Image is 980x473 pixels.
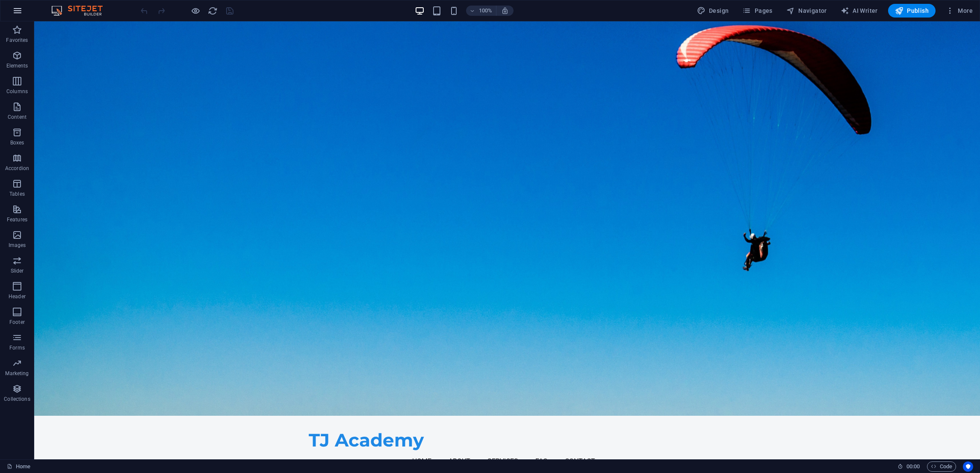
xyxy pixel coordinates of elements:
[49,6,113,16] img: Editor Logo
[10,139,24,146] p: Boxes
[963,461,973,472] button: Usercentrics
[501,7,509,15] i: On resize automatically adjust zoom level to fit chosen device.
[9,344,25,351] p: Forms
[6,37,28,44] p: Favorites
[742,6,772,15] span: Pages
[208,6,218,16] i: Reload page
[927,461,956,472] button: Code
[783,4,830,18] button: Navigator
[6,88,28,95] p: Columns
[5,370,29,377] p: Marketing
[694,4,732,18] button: Design
[479,6,493,16] h6: 100%
[9,293,26,300] p: Header
[912,463,914,470] span: :
[207,6,218,16] button: reload
[739,4,776,18] button: Pages
[895,6,929,15] span: Publish
[942,4,976,18] button: More
[7,461,30,472] a: Click to cancel selection. Double-click to open Pages
[888,4,936,18] button: Publish
[697,6,729,15] span: Design
[906,461,920,472] span: 00 00
[466,6,496,16] button: 100%
[9,319,25,326] p: Footer
[4,396,30,402] p: Collections
[694,4,732,18] div: Design (Ctrl+Alt+Y)
[9,242,26,249] p: Images
[837,4,881,18] button: AI Writer
[897,461,920,472] h6: Session time
[946,6,973,15] span: More
[8,114,27,120] p: Content
[6,62,28,69] p: Elements
[931,461,952,472] span: Code
[190,6,201,16] button: Click here to leave preview mode and continue editing
[11,267,24,274] p: Slider
[7,216,27,223] p: Features
[9,191,25,197] p: Tables
[786,6,827,15] span: Navigator
[841,6,878,15] span: AI Writer
[5,165,29,172] p: Accordion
